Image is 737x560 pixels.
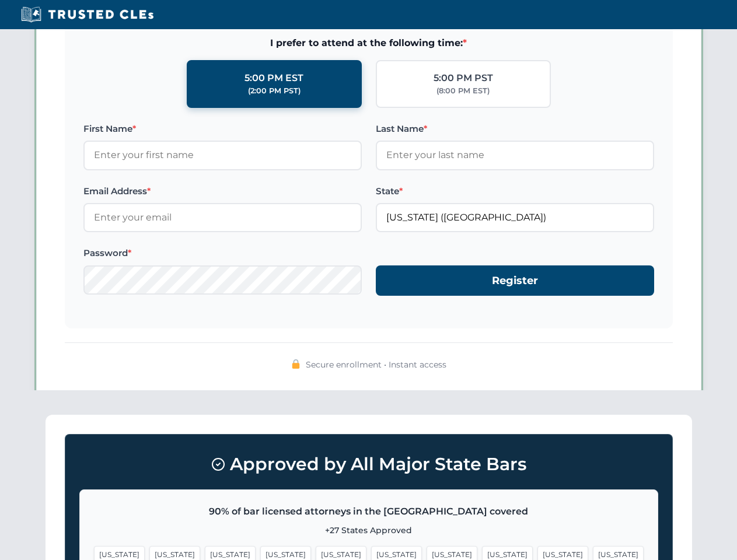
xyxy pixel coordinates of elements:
[436,85,490,97] div: (8:00 PM EST)
[83,36,654,51] span: I prefer to attend at the following time:
[83,184,362,198] label: Email Address
[306,358,446,371] span: Secure enrollment • Instant access
[434,71,493,86] div: 5:00 PM PST
[376,184,654,198] label: State
[94,504,644,519] p: 90% of bar licensed attorneys in the [GEOGRAPHIC_DATA] covered
[248,85,301,97] div: (2:00 PM PST)
[376,203,654,232] input: Arizona (AZ)
[376,141,654,170] input: Enter your last name
[83,246,362,260] label: Password
[83,141,362,170] input: Enter your first name
[244,71,303,86] div: 5:00 PM EST
[83,203,362,232] input: Enter your email
[291,359,301,369] img: 🔒
[83,122,362,136] label: First Name
[79,449,658,480] h3: Approved by All Major State Bars
[18,6,157,23] img: Trusted CLEs
[94,524,644,537] p: +27 States Approved
[376,122,654,136] label: Last Name
[376,265,654,296] button: Register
